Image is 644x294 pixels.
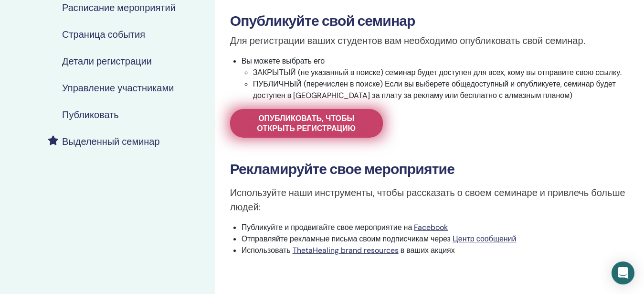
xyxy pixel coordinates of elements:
li: Публикуйте и продвигайте свое мероприятие на [242,222,629,233]
li: Отправляйте рекламные письма своим подписчикам через [242,233,629,245]
h4: Детали регистрации [62,55,152,67]
h3: Опубликуйте свой семинар [230,12,629,30]
li: Вы можете выбрать его [242,55,629,101]
h4: Управление участниками [62,82,174,94]
a: Центр сообщений [453,234,517,244]
li: ПУБЛИЧНЫЙ (перечислен в поиске) Если вы выберете общедоступный и опубликуете, семинар будет досту... [253,78,629,101]
h4: Страница события [62,29,145,40]
a: ThetaHealing brand resources [293,245,399,255]
div: Open Intercom Messenger [612,261,634,284]
span: Опубликовать, чтобы открыть регистрацию [242,113,371,133]
h4: Публиковать [62,109,119,120]
li: ЗАКРЫТЫЙ (не указанный в поиске) семинар будет доступен для всех, кому вы отправите свою ссылку. [253,67,629,78]
li: Использовать в ваших акциях [242,245,629,256]
h4: Расписание мероприятий [62,2,176,13]
p: Используйте наши инструменты, чтобы рассказать о своем семинаре и привлечь больше людей: [230,185,629,214]
a: Опубликовать, чтобы открыть регистрацию [230,109,383,138]
a: Facebook [414,222,448,232]
h4: Выделенный семинар [62,136,160,147]
p: Для регистрации ваших студентов вам необходимо опубликовать свой семинар. [230,33,629,48]
h3: Рекламируйте свое мероприятие [230,161,629,178]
